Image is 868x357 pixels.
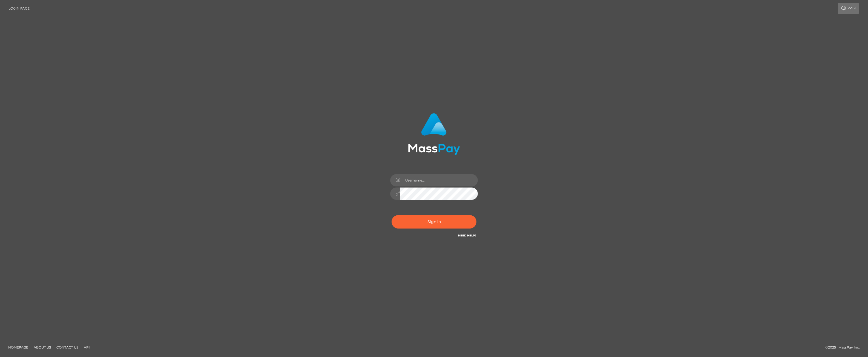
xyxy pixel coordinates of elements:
a: Login Page [8,3,30,14]
input: Username... [400,174,478,186]
a: Need Help? [458,234,476,237]
a: Homepage [6,343,30,352]
a: Login [838,3,859,14]
a: Contact Us [54,343,81,352]
img: MassPay Login [408,113,460,155]
a: About Us [31,343,53,352]
a: API [82,343,92,352]
div: © 2025 , MassPay Inc. [825,344,864,350]
button: Sign in [392,215,476,229]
